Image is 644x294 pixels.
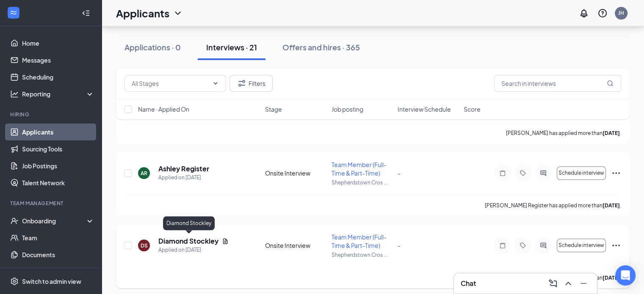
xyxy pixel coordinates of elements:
[398,242,401,249] span: -
[132,79,209,88] input: All Stages
[158,164,209,173] h5: Ashley Register
[538,242,548,249] svg: ActiveChat
[578,278,589,289] svg: Minimize
[331,105,363,113] span: Job posting
[557,239,606,252] button: Schedule interview
[158,236,218,246] h5: Diamond Stockley
[538,170,548,176] svg: ActiveChat
[577,277,590,290] button: Minimize
[398,169,401,177] span: -
[141,170,147,177] div: AR
[22,157,94,174] a: Job Postings
[158,173,209,182] div: Applied on [DATE]
[22,217,87,225] div: Onboarding
[282,42,360,52] div: Offers and hires · 365
[332,233,387,249] span: Team Member (Full-Time & Part-Time)
[615,265,636,286] div: Open Intercom Messenger
[229,75,273,92] button: Filter Filters
[206,42,257,52] div: Interviews · 21
[124,42,181,52] div: Applications · 0
[141,242,148,249] div: DS
[611,168,621,178] svg: Ellipses
[607,80,614,87] svg: MagnifyingGlass
[265,105,282,113] span: Stage
[22,229,94,246] a: Team
[557,166,606,180] button: Schedule interview
[398,105,451,113] span: Interview Schedule
[10,217,19,225] svg: UserCheck
[22,90,95,98] div: Reporting
[563,278,573,289] svg: ChevronUp
[485,202,621,209] p: [PERSON_NAME] Register has applied more than .
[10,200,93,207] div: Team Management
[461,279,476,288] h3: Chat
[597,8,608,18] svg: QuestionInfo
[10,277,19,286] svg: Settings
[22,246,94,263] a: Documents
[22,277,81,286] div: Switch to admin view
[22,69,94,85] a: Scheduling
[546,277,560,290] button: ComposeMessage
[173,8,183,18] svg: ChevronDown
[22,52,94,69] a: Messages
[237,78,247,88] svg: Filter
[518,170,528,176] svg: Tag
[506,129,621,137] p: [PERSON_NAME] has applied more than .
[498,242,508,249] svg: Note
[163,216,215,230] div: Diamond Stockley
[10,90,19,98] svg: Analysis
[116,6,169,20] h1: Applicants
[9,8,18,17] svg: WorkstreamLogo
[561,277,575,290] button: ChevronUp
[618,9,624,16] div: JH
[10,111,93,118] div: Hiring
[603,202,620,209] b: [DATE]
[611,240,621,250] svg: Ellipses
[22,174,94,191] a: Talent Network
[558,170,604,176] span: Schedule interview
[22,124,94,140] a: Applicants
[518,242,528,249] svg: Tag
[548,278,558,289] svg: ComposeMessage
[22,35,94,52] a: Home
[265,241,326,250] div: Onsite Interview
[138,105,189,113] span: Name · Applied On
[212,80,219,87] svg: ChevronDown
[603,275,620,281] b: [DATE]
[265,169,326,177] div: Onsite Interview
[464,105,481,113] span: Score
[603,130,620,136] b: [DATE]
[498,170,508,176] svg: Note
[22,140,94,157] a: Sourcing Tools
[22,263,94,280] a: SurveysCrown
[558,242,604,248] span: Schedule interview
[158,246,229,254] div: Applied on [DATE]
[494,75,621,92] input: Search in interviews
[579,8,589,18] svg: Notifications
[222,238,229,245] svg: Document
[82,9,90,17] svg: Collapse
[332,161,387,177] span: Team Member (Full-Time & Part-Time)
[332,179,392,186] p: Shepherdstown Cros ...
[332,251,392,258] p: Shepherdstown Cros ...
